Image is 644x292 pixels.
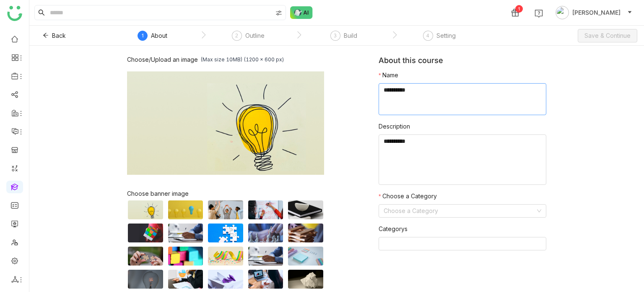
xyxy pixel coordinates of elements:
[334,32,337,39] span: 3
[426,32,429,39] span: 4
[379,122,410,131] label: Description
[554,6,634,19] button: [PERSON_NAME]
[290,6,313,19] img: ask-buddy-normal.svg
[52,31,66,40] span: Back
[200,56,284,63] div: (Max size 10MB) (1200 x 600 px)
[535,9,543,18] img: help.svg
[423,31,456,46] div: 4Setting
[379,71,398,80] label: Name
[36,29,73,42] button: Back
[436,31,456,41] div: Setting
[379,224,408,234] label: Categorys
[515,5,523,13] div: 1
[344,31,357,41] div: Build
[330,31,357,46] div: 3Build
[7,6,22,21] img: logo
[578,29,637,42] button: Save & Continue
[127,190,324,197] div: Choose banner image
[232,31,265,46] div: 2Outline
[138,31,167,46] div: 1About
[245,31,265,41] div: Outline
[151,31,167,41] div: About
[235,32,238,39] span: 2
[127,56,198,63] div: Choose/Upload an image
[379,56,546,71] div: About this course
[141,32,144,39] span: 1
[379,192,437,201] label: Choose a Category
[556,6,569,19] img: avatar
[275,10,282,16] img: search-type.svg
[572,8,621,17] span: [PERSON_NAME]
